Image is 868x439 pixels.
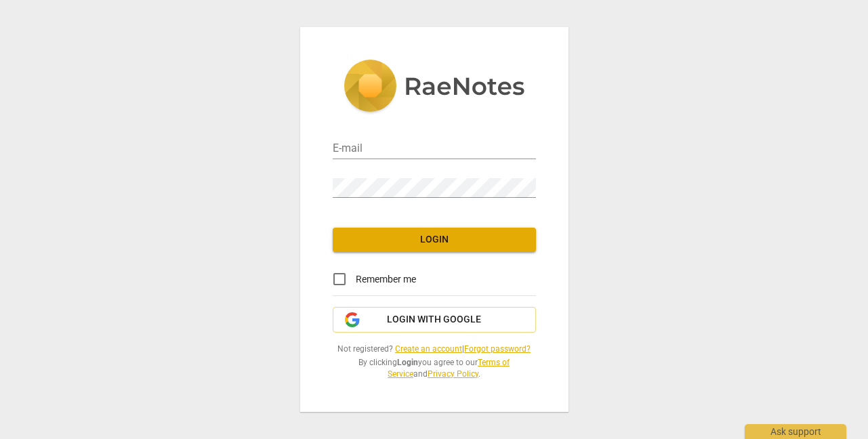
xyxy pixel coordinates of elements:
[344,60,525,115] img: 5ac2273c67554f335776073100b6d88f.svg
[428,369,478,379] a: Privacy Policy
[395,344,462,354] a: Create an account
[344,233,525,247] span: Login
[333,228,536,252] button: Login
[333,357,536,379] span: By clicking you agree to our and .
[333,343,536,355] span: Not registered? |
[333,307,536,333] button: Login with Google
[464,344,531,354] a: Forgot password?
[387,313,481,327] span: Login with Google
[356,272,416,287] span: Remember me
[745,424,846,439] div: Ask support
[388,358,510,379] a: Terms of Service
[397,358,418,367] b: Login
